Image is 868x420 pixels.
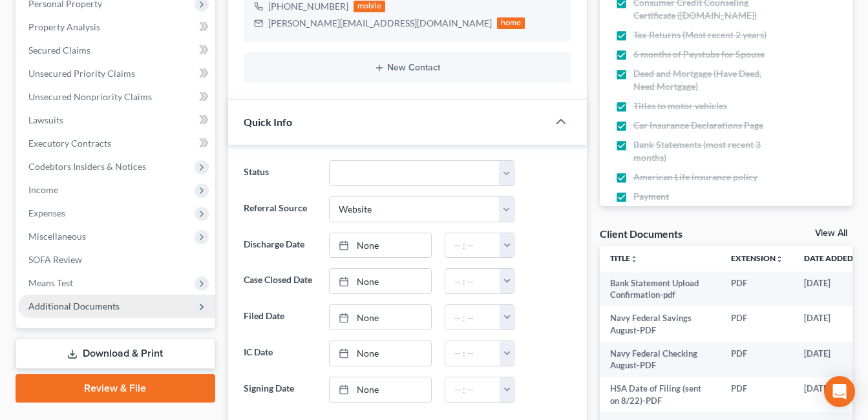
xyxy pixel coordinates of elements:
a: None [330,341,431,366]
a: None [330,233,431,258]
input: -- : -- [445,305,500,330]
span: Tax Returns (Most recent 2 years) [633,28,767,41]
a: None [330,377,431,402]
input: -- : -- [445,377,500,402]
div: Open Intercom Messenger [824,376,855,407]
i: unfold_more [630,255,638,263]
span: Titles to motor vehicles [633,100,727,112]
div: mobile [354,1,386,12]
span: Additional Documents [28,300,120,311]
a: Secured Claims [18,39,215,62]
i: unfold_more [776,255,783,263]
span: SOFA Review [28,254,82,265]
div: home [497,17,525,29]
span: Payment [633,190,669,203]
input: -- : -- [445,233,500,258]
span: Property Analysis [28,21,100,32]
a: SOFA Review [18,248,215,271]
a: Unsecured Nonpriority Claims [18,85,215,109]
a: Download & Print [16,339,215,369]
a: Titleunfold_more [610,253,638,263]
button: New Contact [254,63,561,73]
label: Case Closed Date [237,268,323,294]
span: American Life insurance policy [633,171,757,184]
td: Navy Federal Savings August-PDF [600,306,721,342]
td: Navy Federal Checking August-PDF [600,342,721,377]
input: -- : -- [445,341,500,366]
label: Status [237,160,323,186]
span: 6 months of Paystubs for Spouse [633,48,765,61]
label: Signing Date [237,377,323,403]
span: Lawsuits [28,114,63,125]
td: PDF [721,306,794,342]
a: Unsecured Priority Claims [18,62,215,85]
td: PDF [721,342,794,377]
span: Expenses [28,207,65,218]
a: Property Analysis [18,16,215,39]
span: Car Insurance Declarations Page [633,119,763,132]
span: Bank Statements (most recent 3 months) [633,138,778,164]
td: Bank Statement Upload Confirmation-pdf [600,271,721,307]
span: Unsecured Nonpriority Claims [28,91,152,102]
span: Miscellaneous [28,231,86,242]
label: Referral Source [237,196,323,222]
td: HSA Date of Filing (sent on 8/22)-PDF [600,377,721,413]
span: Means Test [28,277,73,288]
input: -- : -- [445,269,500,293]
a: Extensionunfold_more [731,253,783,263]
div: Client Documents [600,227,683,240]
span: Secured Claims [28,45,90,56]
span: Quick Info [244,116,292,128]
span: Income [28,184,58,195]
a: None [330,305,431,330]
a: Executory Contracts [18,132,215,155]
a: Lawsuits [18,109,215,132]
span: Executory Contracts [28,138,111,149]
a: Date Added expand_more [804,253,862,263]
td: PDF [721,377,794,413]
label: IC Date [237,341,323,366]
span: Deed and Mortgage (Have Deed, Need Mortgage) [633,67,778,93]
span: Unsecured Priority Claims [28,68,135,79]
label: Discharge Date [237,233,323,258]
a: None [330,269,431,293]
a: View All [815,229,847,238]
label: Filed Date [237,304,323,330]
span: Codebtors Insiders & Notices [28,161,146,172]
td: PDF [721,271,794,307]
div: [PERSON_NAME][EMAIL_ADDRESS][DOMAIN_NAME] [268,17,492,30]
a: Review & File [16,374,215,403]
